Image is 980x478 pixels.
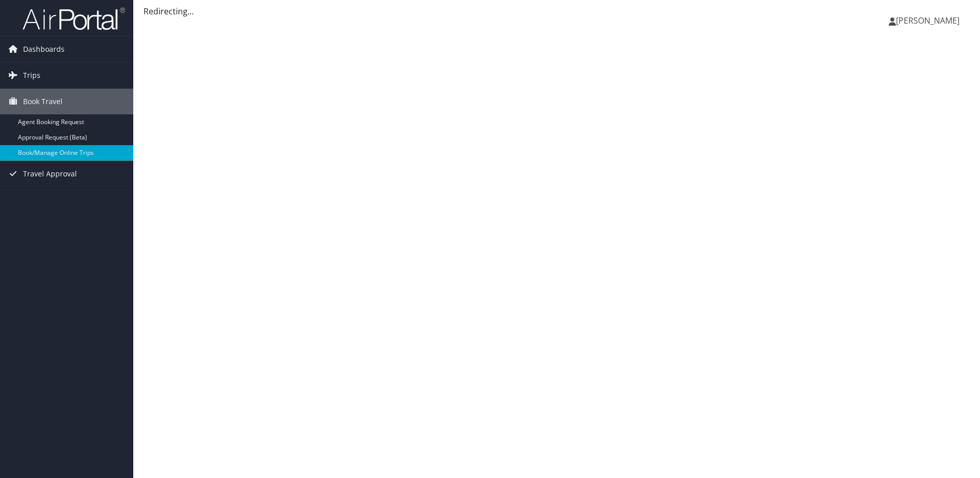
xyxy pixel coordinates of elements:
[896,15,959,26] span: [PERSON_NAME]
[23,63,40,88] span: Trips
[23,36,65,62] span: Dashboards
[23,7,125,31] img: airportal-logo.png
[23,161,77,187] span: Travel Approval
[889,5,970,36] a: [PERSON_NAME]
[144,5,970,17] div: Redirecting...
[23,89,63,114] span: Book Travel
